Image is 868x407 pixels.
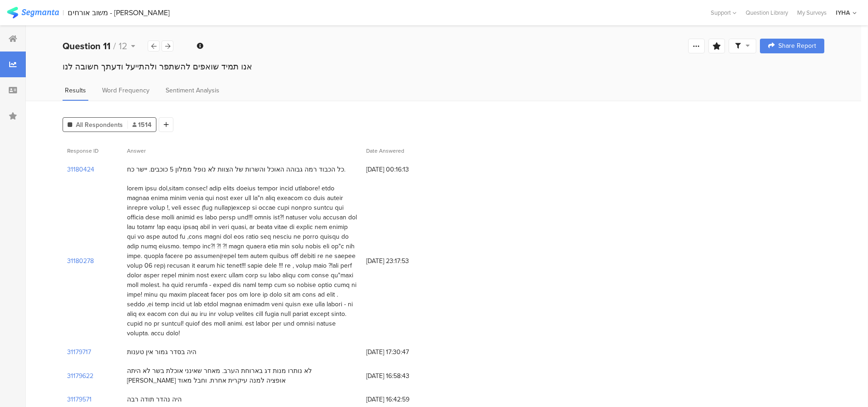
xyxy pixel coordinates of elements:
[127,183,357,338] div: lorem ipsu dol,sitam consec! adip elits doeius tempor incid utlabore! etdo magnaa enima minim ven...
[127,165,345,174] div: כל הכבוד רמה גבוהה האוכל והשרות של הצוות לא נופל ממלון 5 כוכבים. יישר כח.
[366,371,440,381] span: [DATE] 16:58:43
[836,8,850,17] div: IYHA
[793,8,831,17] a: My Surveys
[67,371,93,381] section: 31179622
[102,86,149,95] span: Word Frequency
[63,61,824,73] div: אנו תמיד שואפים להשתפר ולהתייעל ודעתך חשובה לנו
[63,39,110,53] b: Question 11
[132,120,151,130] span: 1514
[67,147,98,155] span: Response ID
[366,147,404,155] span: Date Answered
[127,366,357,385] div: לא נותרו מנות דג בארוחת הערב. מאחר שאינני אוכלת בשר לא היתה [PERSON_NAME] אופציה למנה עיקרית אחרת...
[366,165,440,174] span: [DATE] 00:16:13
[366,256,440,266] span: [DATE] 23:17:53
[67,256,94,266] section: 31180278
[711,6,736,20] div: Support
[119,39,127,53] span: 12
[127,347,196,357] div: היה בסדר גמור אין טענות
[113,39,116,53] span: /
[65,86,86,95] span: Results
[366,395,440,404] span: [DATE] 16:42:59
[127,147,146,155] span: Answer
[127,395,182,404] div: היה נהדר תודה רבה
[778,43,816,49] span: Share Report
[366,347,440,357] span: [DATE] 17:30:47
[166,86,219,95] span: Sentiment Analysis
[67,165,94,174] section: 31180424
[68,8,170,17] div: משוב אורחים - [PERSON_NAME]
[741,8,793,17] a: Question Library
[67,347,91,357] section: 31179717
[63,7,64,18] div: |
[7,7,59,18] img: segmanta logo
[67,395,92,404] section: 31179571
[76,120,123,130] span: All Respondents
